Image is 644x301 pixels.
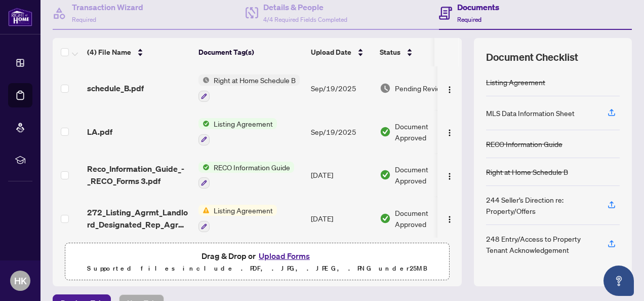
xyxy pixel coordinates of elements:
th: Upload Date [307,38,376,66]
span: 4/4 Required Fields Completed [263,16,347,23]
h4: Transaction Wizard [72,1,143,13]
span: Pending Review [395,83,446,94]
button: Open asap [603,266,634,296]
span: (4) File Name [87,47,131,58]
span: schedule_B.pdf [87,82,144,94]
span: Document Approved [395,164,458,186]
span: 272_Listing_Agrmt_Landlord_Designated_Rep_Agrmt_Auth_to_Offer_for_Lease_-_PropTx-[PERSON_NAME] 3.pdf [87,206,190,231]
div: Listing Agreement [486,77,545,88]
span: Upload Date [311,47,351,58]
img: Logo [446,215,454,223]
button: Logo [441,124,458,140]
img: Logo [446,172,454,180]
img: Status Icon [198,205,210,216]
div: 244 Seller’s Direction re: Property/Offers [486,194,595,216]
h4: Documents [457,1,499,13]
span: Document Approved [395,121,458,143]
th: Document Tag(s) [194,38,307,66]
th: Status [376,38,462,66]
td: Sep/19/2025 [307,110,376,154]
img: Document Status [380,169,391,180]
span: Listing Agreement [210,205,277,216]
button: Status IconRight at Home Schedule B [198,74,300,102]
div: 248 Entry/Access to Property Tenant Acknowledgement [486,233,595,255]
div: MLS Data Information Sheet [486,107,575,119]
span: Reco_Information_Guide_-_RECO_Forms 3.pdf [87,163,190,187]
span: Document Approved [395,207,458,230]
img: Logo [446,86,454,94]
span: Required [72,16,96,23]
span: Drag & Drop or [202,249,313,262]
div: RECO Information Guide [486,138,562,149]
td: Sep/19/2025 [307,66,376,110]
img: Logo [446,129,454,137]
span: LA.pdf [87,126,112,138]
button: Upload Forms [256,249,313,262]
img: Document Status [380,83,391,94]
img: Status Icon [198,118,210,129]
button: Logo [441,80,458,96]
button: Logo [441,210,458,227]
span: Required [457,16,481,23]
img: logo [8,8,32,26]
span: Status [380,47,400,58]
button: Status IconListing Agreement [198,205,277,232]
p: Supported files include .PDF, .JPG, .JPEG, .PNG under 25 MB [71,262,443,275]
img: Document Status [380,213,391,224]
th: (4) File Name [83,38,194,66]
button: Status IconListing Agreement [198,118,277,145]
td: [DATE] [307,154,376,197]
img: Status Icon [198,74,210,86]
div: Right at Home Schedule B [486,166,568,177]
h4: Details & People [263,1,347,13]
span: RECO Information Guide [210,162,294,173]
button: Logo [441,167,458,183]
span: Listing Agreement [210,118,277,129]
span: Drag & Drop orUpload FormsSupported files include .PDF, .JPG, .JPEG, .PNG under25MB [65,243,449,281]
span: HK [14,274,27,288]
img: Status Icon [198,162,210,173]
button: Status IconRECO Information Guide [198,162,294,189]
span: Right at Home Schedule B [210,74,300,86]
img: Document Status [380,126,391,137]
span: Document Checklist [486,50,578,64]
td: [DATE] [307,197,376,240]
